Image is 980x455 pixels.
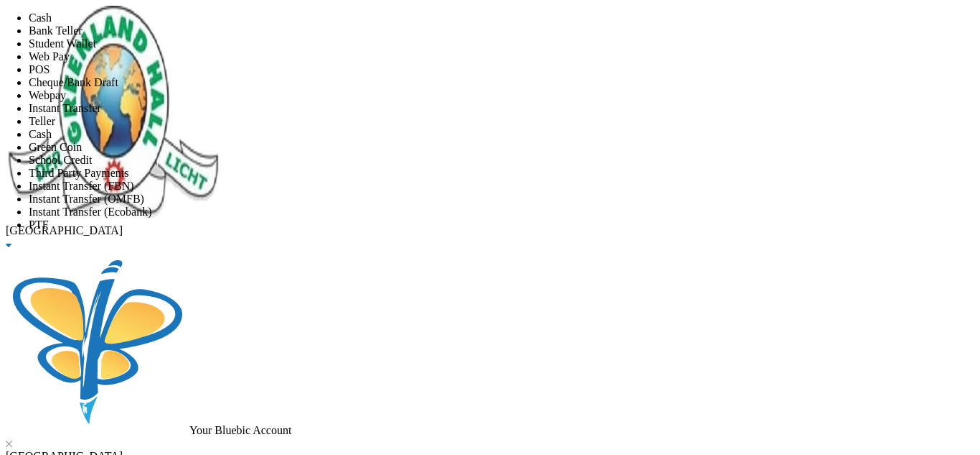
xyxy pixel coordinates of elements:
[29,89,66,101] span: Webpay
[29,12,52,24] span: Cash
[29,128,52,140] span: Cash
[29,24,83,37] span: Bank Teller
[189,424,291,436] span: Your Bluebic Account
[29,219,49,231] span: PTF
[29,154,92,166] span: School Credit
[29,180,134,192] span: Instant Transfer (FBN)
[29,115,55,127] span: Teller
[29,76,118,88] span: Cheque/Bank Draft
[29,37,96,50] span: Student Wallet
[29,206,152,218] span: Instant Transfer (Ecobank)
[29,141,82,153] span: Green Coin
[29,167,129,179] span: Third Party Payments
[29,102,101,114] span: Instant Transfer
[29,50,70,63] span: Web Pay
[29,63,50,75] span: POS
[29,193,144,205] span: Instant Transfer (OMFB)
